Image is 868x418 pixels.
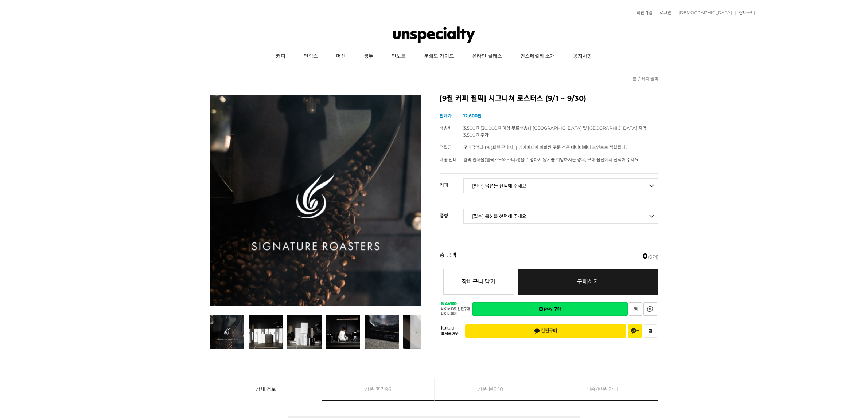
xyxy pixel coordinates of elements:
[393,24,475,46] img: 언스페셜티 몰
[633,11,653,15] a: 회원가입
[385,378,392,400] span: 96
[675,11,732,15] a: [DEMOGRAPHIC_DATA]
[295,47,327,66] a: 언럭스
[440,95,658,102] h2: [9월 커피 월픽] 시그니쳐 로스터스 (9/1 ~ 9/30)
[463,157,640,162] span: 월픽 인쇄물(월픽카드와 스티커)을 수령하지 않기를 희망하시는 경우, 구매 옵션에서 선택해 주세요.
[644,324,657,338] button: 찜
[518,269,658,295] a: 구매하기
[441,326,460,336] span: 카카오 톡체크아웃
[267,47,295,66] a: 커피
[643,302,657,316] a: 새창
[643,252,658,260] span: (0개)
[472,302,628,316] a: 새창
[631,328,639,334] span: 채널 추가
[564,47,601,66] a: 공지사항
[463,125,646,138] span: 3,500원 (30,000원 이상 무료배송) | [GEOGRAPHIC_DATA] 및 [GEOGRAPHIC_DATA] 지역 3,500원 추가
[628,324,642,338] button: 채널 추가
[546,378,658,400] a: 배송/반품 안내
[511,47,564,66] a: 언스페셜티 소개
[440,174,463,190] th: 커피
[463,145,630,150] span: 구매금액의 1% (회원 구매시) | 네이버페이 비회원 주문 건은 네이버페이 포인트로 적립됩니다.
[735,11,755,15] a: 장바구니
[440,157,457,162] span: 배송 안내
[465,324,626,338] button: 간편구매
[322,378,434,400] a: 상품 후기96
[440,145,452,150] span: 적립금
[355,47,382,66] a: 생두
[440,252,456,260] strong: 총 금액
[210,378,322,400] a: 상세 정보
[629,302,642,316] a: 새창
[382,47,415,66] a: 언노트
[443,269,514,295] button: 장바구니 담기
[435,378,546,400] a: 상품 문의10
[440,204,463,221] th: 중량
[415,47,463,66] a: 분쇄도 가이드
[534,328,557,334] span: 간편구매
[327,47,355,66] a: 머신
[440,125,452,131] span: 배송비
[643,252,648,260] em: 0
[410,315,421,349] button: 다음
[649,328,652,334] span: 찜
[632,76,637,82] a: 홈
[440,113,452,118] span: 판매가
[210,95,421,306] img: [9월 커피 월픽] 시그니쳐 로스터스 (9/1 ~ 9/30)
[463,113,482,118] strong: 12,600원
[656,11,672,15] a: 로그인
[498,378,503,400] span: 10
[641,76,658,82] a: 커피 월픽
[577,278,599,285] span: 구매하기
[463,47,511,66] a: 온라인 클래스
